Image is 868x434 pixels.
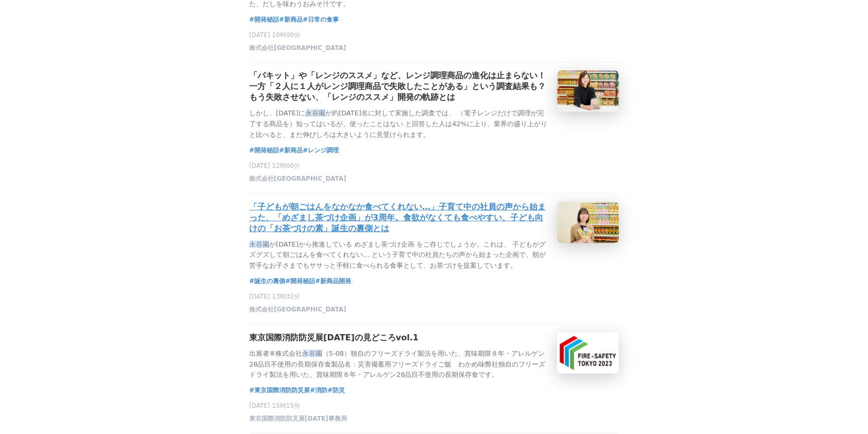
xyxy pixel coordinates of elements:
span: 東京国際消防防災展[DATE]事務局 [249,414,347,423]
a: #日常の食事 [303,14,339,25]
p: [DATE] 15時15分 [249,402,619,410]
span: 株式会社[GEOGRAPHIC_DATA] [249,305,346,314]
h3: 「パキット」や「レンジのススメ」など、レンジ調理商品の進化は止まらない！一方「２人に１人がレンジ調理商品で失敗したことがある」という調査結果も？もう失敗させない、「レンジのススメ」開発の軌跡とは [249,71,549,103]
h3: 「子どもが朝ごはんをなかなか食べてくれない…」子育て中の社員の声から始まった、「めざまし茶づけ企画」が3周年。食欲がなくても食べやすい、子ども向けの「お茶づけの素」誕生の裏側とは [249,202,549,234]
a: 株式会社[GEOGRAPHIC_DATA] [249,46,346,54]
a: 東京国際消防防災展[DATE]事務局 [249,418,347,425]
a: #開発秘話 [285,276,315,286]
p: [DATE] 12時00分 [249,162,619,170]
a: #消防 [310,385,327,395]
p: [DATE] 10時00分 [249,31,619,40]
a: #開発秘話 [249,14,279,25]
em: 永谷園 [305,109,325,117]
a: #レンジ調理 [303,145,339,155]
a: 「パキット」や「レンジのススメ」など、レンジ調理商品の進化は止まらない！一方「２人に１人がレンジ調理商品で失敗したことがある」という調査結果も？もう失敗させない、「レンジのススメ」開発の軌跡とは... [249,71,619,140]
h3: 東京国際消防防災展[DATE]の見どころvol.1 [249,333,419,343]
a: 株式会社[GEOGRAPHIC_DATA] [249,178,346,185]
a: #新商品開発 [315,276,351,286]
span: 株式会社[GEOGRAPHIC_DATA] [249,44,346,53]
p: [DATE] 13時32分 [249,292,619,301]
a: #防災 [327,385,345,395]
a: #新商品 [279,145,303,155]
em: 永谷園 [249,240,269,248]
a: 「子どもが朝ごはんをなかなか食べてくれない…」子育て中の社員の声から始まった、「めざまし茶づけ企画」が3周年。食欲がなくても食べやすい、子ども向けの「お茶づけの素」誕生の裏側とは永谷園が[DAT... [249,202,619,271]
p: しかし、[DATE]に が約[DATE]名に対して実施した調査では、 （電子レンジだけで調理が完了する商品を）知ってはいるが、使ったことはない と回答した人は42%に上り、業界の盛り上がりと比べ... [249,108,549,140]
a: 株式会社[GEOGRAPHIC_DATA] [249,308,346,316]
a: #新商品 [279,14,303,25]
a: #東京国際消防防災展 [249,385,310,395]
em: 永谷園 [302,350,322,357]
p: が[DATE]から推進している めざまし茶づけ企画 をご存じでしょうか。これは、 子どもがグズグズして朝ごはんを食べてくれない… という子育て中の社員たちの声から始まった企画で、朝が苦手なお子さ... [249,239,549,271]
p: 出展者⑧株式会社 （5-08）独自のフリーズドライ製法を用いた、賞味期限８年・アレルゲン28品目不使用の長期保存食製品名：災害備蓄用フリーズドライご飯 わかめ味弊社独自のフリーズドライ製法を用い... [249,349,549,380]
span: 株式会社[GEOGRAPHIC_DATA] [249,175,346,183]
a: #開発秘話 [249,145,279,155]
a: 東京国際消防防災展[DATE]の見どころvol.1出展者⑧株式会社永谷園（5-08）独自のフリーズドライ製法を用いた、賞味期限８年・アレルゲン28品目不使用の長期保存食製品名：災害備蓄用フリーズ... [249,333,619,380]
a: #誕生の裏側 [249,276,285,286]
